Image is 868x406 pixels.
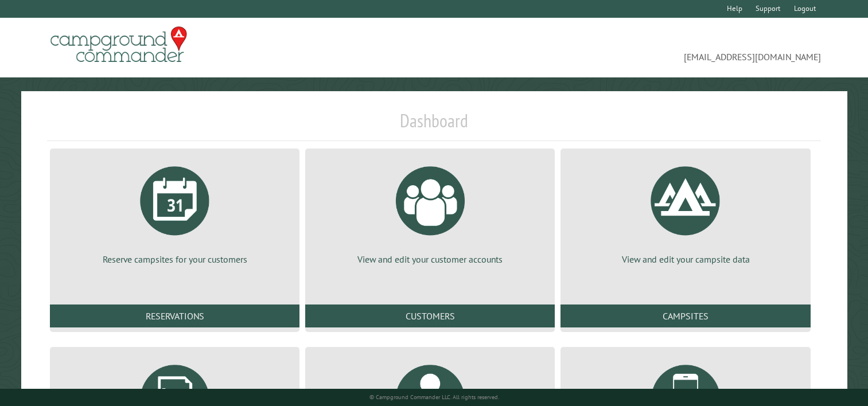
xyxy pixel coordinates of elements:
a: Reserve campsites for your customers [64,158,286,266]
p: View and edit your campsite data [574,253,796,266]
a: View and edit your campsite data [574,158,796,266]
span: [EMAIL_ADDRESS][DOMAIN_NAME] [434,32,822,64]
a: Customers [305,304,555,327]
p: Reserve campsites for your customers [64,253,286,266]
a: Reservations [50,304,299,327]
p: View and edit your customer accounts [319,253,541,266]
img: Campground Commander [47,22,190,67]
h1: Dashboard [47,110,821,141]
a: Campsites [560,304,810,327]
small: © Campground Commander LLC. All rights reserved. [369,393,499,401]
a: View and edit your customer accounts [319,158,541,266]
